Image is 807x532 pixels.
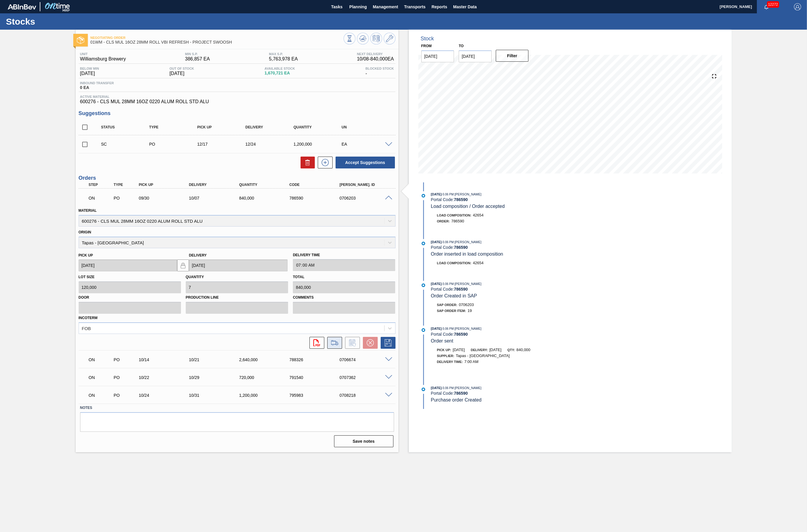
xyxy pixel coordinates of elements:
span: Load Composition : [437,261,471,265]
span: 19 [468,308,472,313]
span: Out Of Stock [169,67,194,70]
span: MIN S.P. [185,52,210,56]
span: - 5:06 PM [442,193,454,196]
div: Inform order change [342,337,360,349]
label: to [459,44,463,48]
label: Delivery [189,253,207,257]
div: Stock [421,36,434,42]
img: Logout [794,3,801,10]
div: - [364,67,395,76]
input: mm/dd/yyyy [189,259,287,271]
img: locked [179,262,187,269]
div: Portal Code: [431,245,572,250]
div: EA [340,142,395,146]
span: 5,763,978 EA [269,56,298,62]
p: ON [89,196,113,200]
label: Material [79,208,97,213]
div: Code [288,183,345,187]
span: 600276 - CLS MUL 28MM 16OZ 0220 ALUM ROLL STD ALU [80,99,394,104]
span: - 5:06 PM [442,282,454,286]
button: Stocks Overview [344,33,355,44]
span: - 5:06 PM [442,386,454,390]
div: Type [112,183,139,187]
span: Blocked Stock [366,67,394,70]
strong: 786590 [454,197,468,202]
span: Order inserted in load composition [431,251,503,257]
div: 10/31/2025 [188,393,245,398]
label: Delivery Time [293,251,395,259]
div: Portal Code: [431,197,572,202]
strong: 786590 [454,287,468,292]
img: atual [422,283,425,287]
label: Incoterm [79,316,98,320]
span: Delivery: [471,348,488,352]
div: 10/29/2025 [188,375,245,380]
span: Delivery Time : [437,360,463,364]
label: Pick up [79,253,93,257]
h1: Stocks [6,18,111,25]
span: - 5:06 PM [442,327,454,330]
div: 786590 [288,196,345,200]
label: Lot size [79,275,95,279]
span: [DATE] [431,240,441,244]
span: Planning [349,3,367,10]
button: Accept Suggestions [336,157,395,168]
img: atual [422,388,425,391]
span: SAP Order Item: [437,309,466,313]
div: 0706674 [338,357,395,362]
span: : [PERSON_NAME] [454,240,482,244]
button: Save notes [334,435,393,447]
div: 791540 [288,375,345,380]
span: Williamsburg Brewery [80,56,126,62]
div: UN [340,125,395,129]
span: Load composition / Order accepted [431,204,505,209]
span: Order sent [431,338,453,343]
span: 840,000 [517,348,530,352]
span: Available Stock [265,67,295,70]
span: [DATE] [431,386,441,390]
span: 1,670,721 EA [265,71,295,75]
span: [DATE] [431,192,441,196]
h3: Orders [79,175,395,181]
span: Supplier: [437,354,455,358]
span: - 5:06 PM [442,240,454,244]
span: : [PERSON_NAME] [454,192,482,196]
div: Delete Suggestions [298,157,315,168]
span: [DATE] [431,327,441,330]
span: Management [373,3,398,10]
div: 720,000 [238,375,295,380]
div: Go to Load Composition [324,337,342,349]
span: Order : [437,219,450,223]
span: Tasks [330,3,343,10]
div: 09/30/2025 [137,196,195,200]
div: Quantity [292,125,347,129]
div: Save Order [378,337,395,349]
span: Below Min [80,67,99,70]
div: Pick up [196,125,251,129]
span: [DATE] [169,71,194,76]
div: 10/22/2025 [137,375,195,380]
span: : [PERSON_NAME] [454,282,482,286]
div: 10/07/2025 [188,196,245,200]
span: : [PERSON_NAME] [454,386,482,390]
span: Purchase order Created [431,397,482,402]
input: mm/dd/yyyy [421,50,454,62]
div: 12/24/2025 [244,142,299,146]
div: Purchase order [112,393,139,398]
label: Total [293,275,304,279]
img: Ícone [77,36,84,44]
span: [DATE] [431,282,441,286]
span: 0706203 [459,302,474,307]
span: 10/08 - 840,000 EA [357,56,394,62]
div: Status [100,125,155,129]
h3: Suggestions [79,110,395,117]
span: SAP Order: [437,303,457,307]
div: [PERSON_NAME]. ID [338,183,395,187]
strong: 786590 [454,245,468,250]
strong: 786590 [454,332,468,337]
button: Update Chart [357,33,369,44]
div: Purchase order [148,142,203,146]
button: Notifications [757,3,776,11]
label: Quantity [186,275,204,279]
div: Portal Code: [431,391,572,396]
